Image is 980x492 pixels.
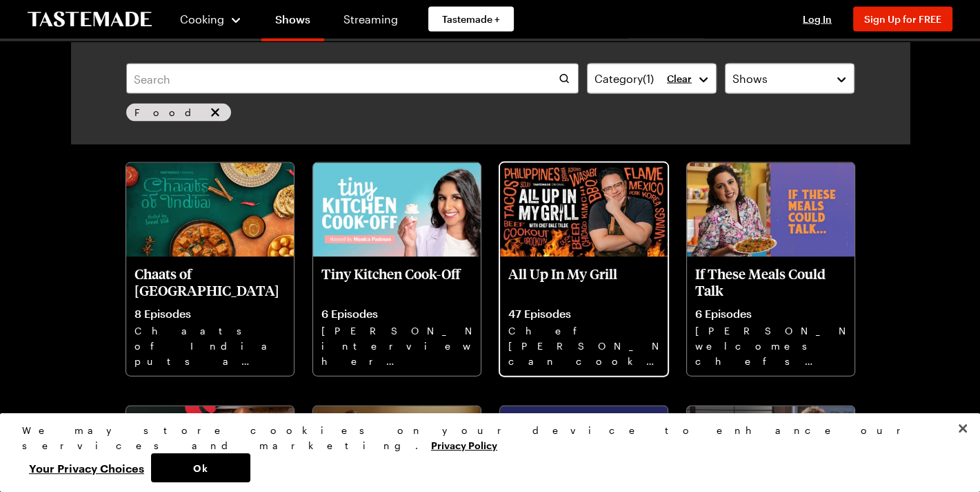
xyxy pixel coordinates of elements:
img: Chaats of India [126,163,294,258]
p: 8 Episodes [134,307,286,321]
button: Ok [151,453,250,482]
span: Cooking [180,12,224,26]
button: Clear Category filter [667,73,692,85]
button: Shows [725,64,854,94]
div: We may store cookies on your device to enhance our services and marketing. [22,423,946,453]
a: More information about your privacy, opens in a new tab [431,438,497,451]
button: Close [948,413,978,444]
img: All Up In My Grill [500,163,668,258]
div: Category ( 1 ) [594,70,688,87]
a: Chaats of IndiaChaats of [GEOGRAPHIC_DATA]8 EpisodesChaats of India puts a spotlight on tradition... [126,163,294,377]
button: Log In [790,12,845,26]
a: All Up In My GrillAll Up In My Grill47 EpisodesChef [PERSON_NAME] can cook almost anything on a g... [500,163,668,377]
button: Sign Up for FREE [853,7,952,32]
button: remove Food [208,105,223,120]
p: Chef [PERSON_NAME] can cook almost anything on a grill and will make your backyard barbecues lege... [508,323,659,368]
p: 47 Episodes [508,307,659,321]
span: Log In [803,13,832,25]
button: Category(1) [587,64,717,94]
p: Clear [667,73,692,85]
span: Shows [732,70,768,87]
button: Cooking [179,3,242,36]
p: If These Meals Could Talk [695,265,846,299]
a: Shows [261,3,324,41]
a: If These Meals Could TalkIf These Meals Could Talk6 Episodes[PERSON_NAME] welcomes chefs into her... [687,163,854,377]
span: Food [134,105,205,120]
img: If These Meals Could Talk [687,163,854,258]
img: Tiny Kitchen Cook-Off [313,163,481,258]
div: Privacy [22,423,946,482]
span: Tastemade + [442,12,500,26]
a: To Tastemade Home Page [28,12,152,28]
p: Chaats of [GEOGRAPHIC_DATA] [134,265,286,299]
a: Tastemade + [428,7,514,32]
input: Search [126,64,579,94]
p: All Up In My Grill [508,265,659,299]
p: Chaats of India puts a spotlight on traditional Indian chaats with unique recipes from across the... [134,323,286,368]
p: [PERSON_NAME] welcomes chefs into her kitchen to cook the three recipes that shaped who they are ... [695,323,846,368]
p: 6 Episodes [695,307,846,321]
p: Tiny Kitchen Cook-Off [321,265,472,299]
p: 6 Episodes [321,307,472,321]
span: Sign Up for FREE [864,13,941,25]
button: Your Privacy Choices [22,453,151,482]
a: Tiny Kitchen Cook-OffTiny Kitchen Cook-Off6 Episodes[PERSON_NAME] interviews her guests, while th... [313,163,481,377]
p: [PERSON_NAME] interviews her guests, while they attempt to re-create tiny recipes from the Tastem... [321,323,472,368]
